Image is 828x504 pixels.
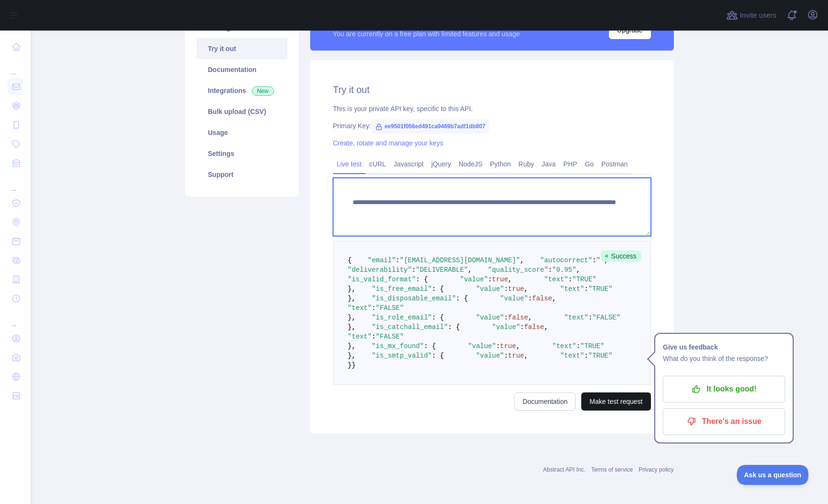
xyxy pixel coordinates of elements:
[560,352,584,360] span: "text"
[333,83,651,96] h2: Try it out
[348,352,356,360] span: },
[528,295,532,302] span: :
[372,352,432,360] span: "is_smtp_valid"
[524,323,544,331] span: false
[663,341,785,353] h1: Give us feedback
[524,285,528,293] span: ,
[486,156,515,172] a: Python
[476,352,504,360] span: "value"
[376,304,404,312] span: "FALSE"
[492,323,520,331] span: "value"
[348,257,352,264] span: {
[348,266,412,274] span: "deliverability"
[584,352,588,360] span: :
[400,257,520,264] span: "[EMAIL_ADDRESS][DOMAIN_NAME]"
[371,119,490,134] span: ee9501f056ed491ca9469b7adf1db807
[348,285,356,293] span: },
[580,342,604,350] span: "TRUE"
[333,29,520,39] div: You are currently on a free plan with limited features and usage
[372,314,432,321] span: "is_role_email"
[372,323,448,331] span: "is_catchall_email"
[372,295,456,302] span: "is_disposable_email"
[432,285,444,293] span: : {
[456,295,468,302] span: : {
[8,57,23,76] div: ...
[520,323,524,331] span: :
[516,342,520,350] span: ,
[592,257,596,264] span: :
[455,156,486,172] a: NodeJS
[372,285,432,293] span: "is_free_email"
[670,381,778,397] p: It looks good!
[412,266,416,274] span: :
[588,352,612,360] span: "TRUE"
[348,314,356,321] span: },
[528,314,532,321] span: ,
[197,80,287,101] a: Integrations New
[737,465,809,485] iframe: Toggle Customer Support
[508,276,512,283] span: ,
[348,295,356,302] span: },
[8,309,23,328] div: ...
[197,143,287,164] a: Settings
[592,314,620,321] span: "FALSE"
[488,276,492,283] span: :
[584,285,588,293] span: :
[8,174,23,193] div: ...
[496,342,500,350] span: :
[740,10,776,21] span: Invite users
[348,304,372,312] span: "text"
[197,164,287,185] a: Support
[448,323,460,331] span: : {
[552,295,556,302] span: ,
[504,314,508,321] span: :
[581,392,650,411] button: Make test request
[348,323,356,331] span: },
[390,156,428,172] a: Javascript
[197,122,287,143] a: Usage
[396,257,399,264] span: :
[348,276,416,283] span: "is_valid_format"
[333,121,651,131] div: Primary Key:
[639,466,673,473] a: Privacy policy
[500,295,528,302] span: "value"
[508,352,524,360] span: true
[428,156,455,172] a: jQuery
[372,333,376,340] span: :
[544,323,548,331] span: ,
[538,156,560,172] a: Java
[524,352,528,360] span: ,
[544,276,568,283] span: "text"
[333,104,651,113] div: This is your private API key, specific to this API.
[368,257,396,264] span: "email"
[197,38,287,59] a: Try it out
[572,276,596,283] span: "TRUE"
[416,276,428,283] span: : {
[424,342,436,350] span: : {
[500,342,516,350] span: true
[601,250,641,262] span: Success
[366,156,390,172] a: cURL
[460,276,488,283] span: "value"
[724,8,778,23] button: Invite users
[663,408,785,435] button: There's an issue
[432,352,444,360] span: : {
[543,466,586,473] a: Abstract API Inc.
[576,266,580,274] span: ,
[488,266,548,274] span: "quality_score"
[348,333,372,340] span: "text"
[348,342,356,350] span: },
[552,342,576,350] span: "text"
[476,285,504,293] span: "value"
[588,314,592,321] span: :
[514,156,538,172] a: Ruby
[352,361,356,369] span: }
[432,314,444,321] span: : {
[468,342,496,350] span: "value"
[348,361,352,369] span: }
[492,276,508,283] span: true
[597,156,631,172] a: Postman
[416,266,468,274] span: "DELIVERABLE"
[532,295,552,302] span: false
[663,353,785,364] p: What do you think of the response?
